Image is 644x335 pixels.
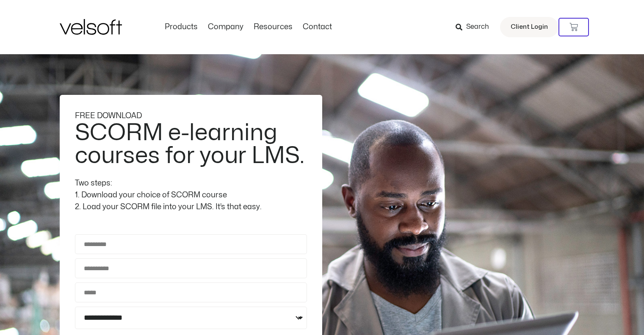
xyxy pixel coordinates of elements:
div: 1. Download your choice of SCORM course [75,189,307,201]
div: 2. Load your SCORM file into your LMS. It’s that easy. [75,201,307,213]
a: Client Login [500,17,558,37]
a: ResourcesMenu Toggle [249,22,298,32]
a: CompanyMenu Toggle [203,22,249,32]
span: Client Login [511,22,548,33]
a: ProductsMenu Toggle [160,22,203,32]
div: FREE DOWNLOAD [75,110,307,122]
h2: SCORM e-learning courses for your LMS. [75,122,305,167]
img: Velsoft Training Materials [60,19,122,35]
a: Search [456,20,495,34]
nav: Menu [160,22,337,32]
span: Search [466,22,489,33]
a: ContactMenu Toggle [298,22,337,32]
div: Two steps: [75,177,307,189]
